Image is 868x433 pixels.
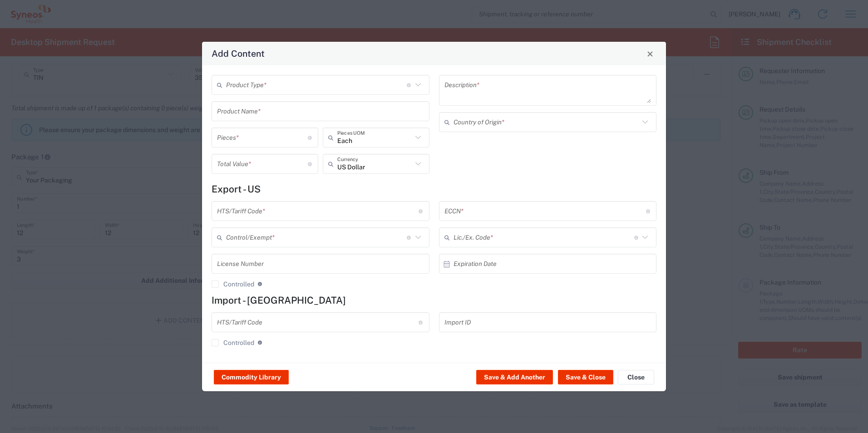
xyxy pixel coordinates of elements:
[214,370,289,384] button: Commodity Library
[644,47,656,60] button: Close
[212,339,254,346] label: Controlled
[212,280,254,288] label: Controlled
[558,370,613,384] button: Save & Close
[212,183,656,195] h4: Export - US
[618,370,654,384] button: Close
[212,295,656,306] h4: Import - [GEOGRAPHIC_DATA]
[476,370,553,384] button: Save & Add Another
[212,47,265,60] h4: Add Content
